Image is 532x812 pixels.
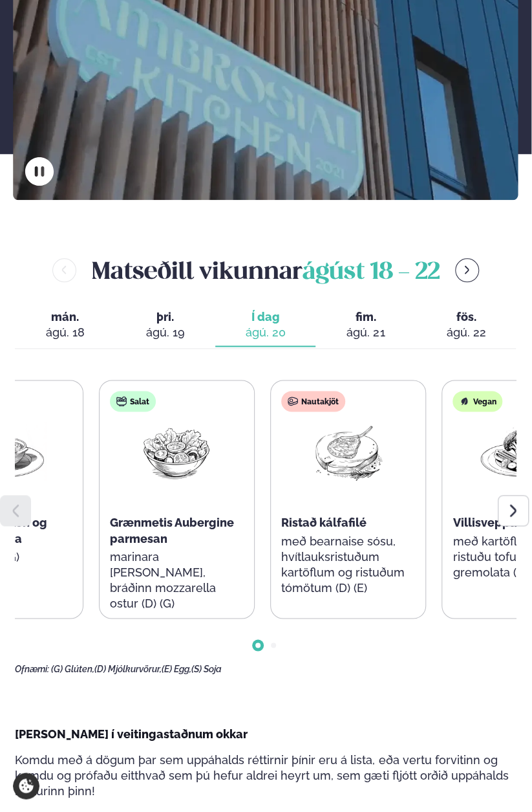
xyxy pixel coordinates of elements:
div: ágú. 22 [426,325,505,340]
span: mán. [25,309,105,325]
span: [PERSON_NAME] í veitingastaðnum okkar [15,727,248,740]
button: mán. ágú. 18 [15,304,115,347]
span: fim. [326,309,405,325]
span: Ristað kálfafilé [281,516,367,529]
span: (E) Egg, [162,663,191,674]
span: Grænmetis Aubergine parmesan [110,516,234,545]
img: salad.svg [116,396,127,406]
span: Go to slide 1 [255,642,261,648]
button: Í dag ágú. 20 [215,304,315,347]
span: Í dag [226,309,305,325]
span: (S) Soja [191,663,222,674]
button: menu-btn-right [455,258,479,282]
span: Komdu með á dögum þar sem uppáhalds réttirnir þínir eru á lista, eða vertu forvitinn og komdu og ... [15,752,508,797]
p: marinara [PERSON_NAME], bráðinn mozzarella ostur (D) (G) [110,549,244,611]
a: Cookie settings [13,773,39,799]
div: ágú. 20 [226,325,305,340]
p: með bearnaise sósu, hvítlauksristuðum kartöflum og ristuðum tómötum (D) (E) [281,533,415,595]
span: fös. [426,309,505,325]
div: ágú. 21 [326,325,405,340]
span: (G) Glúten, [51,663,94,674]
span: Go to slide 2 [271,642,276,648]
img: Salad.png [135,422,218,482]
img: Vegan.svg [459,396,469,406]
img: beef.svg [288,396,298,406]
div: Nautakjöt [281,391,345,411]
span: ágúst 18 - 22 [303,261,440,284]
span: Ofnæmi: [15,663,49,674]
h2: Matseðill vikunnar [92,252,440,289]
button: þri. ágú. 19 [115,304,215,347]
div: ágú. 19 [125,325,205,340]
button: fim. ágú. 21 [315,304,416,347]
div: ágú. 18 [25,325,105,340]
button: menu-btn-left [52,258,76,282]
img: Lamb-Meat.png [307,422,390,482]
button: fös. ágú. 22 [416,304,516,347]
span: (D) Mjólkurvörur, [94,663,162,674]
div: Vegan [452,391,502,411]
div: Salat [110,391,156,411]
span: þri. [125,309,205,325]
